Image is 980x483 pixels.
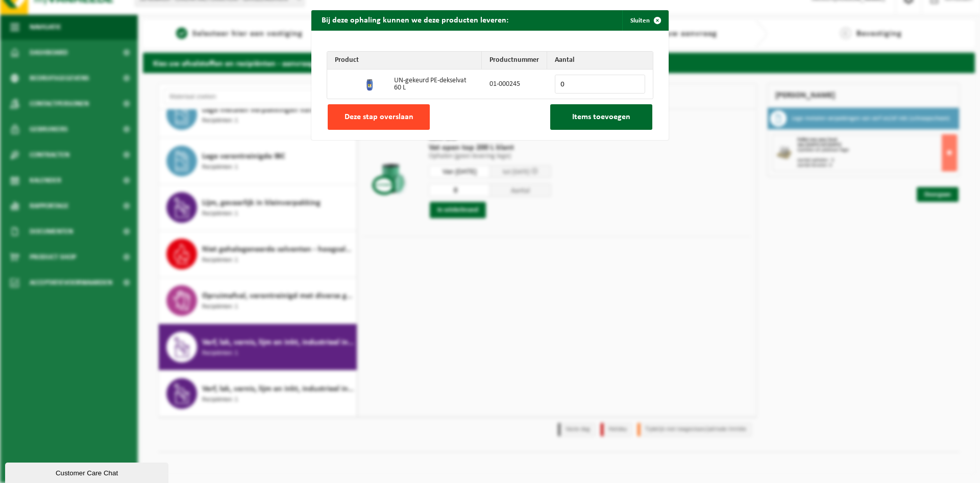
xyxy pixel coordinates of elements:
span: Deze stap overslaan [345,113,413,121]
th: Productnummer [482,52,547,70]
td: UN-gekeurd PE-dekselvat 60 L [386,70,482,99]
span: Items toevoegen [572,113,630,121]
iframe: chat widget [5,461,170,483]
th: Aantal [547,52,653,70]
button: Deze stap overslaan [328,104,430,130]
th: Product [327,52,482,70]
button: Sluiten [622,10,668,31]
img: 01-000245 [362,75,379,91]
h2: Bij deze ophaling kunnen we deze producten leveren: [311,10,519,30]
button: Items toevoegen [550,104,652,130]
td: 01-000245 [482,70,547,99]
